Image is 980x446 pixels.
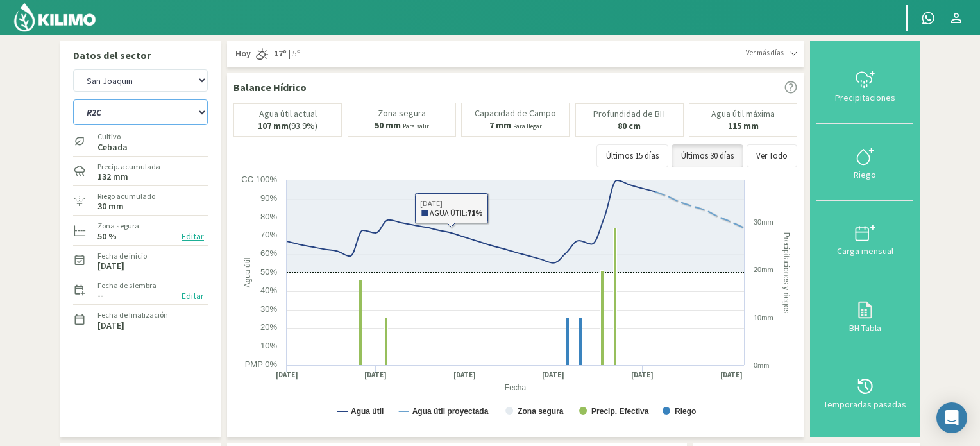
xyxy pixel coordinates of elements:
[97,309,168,321] label: Fecha de finalización
[97,202,124,210] label: 30 mm
[631,370,654,380] text: [DATE]
[260,341,277,350] text: 10%
[711,109,775,119] p: Agua útil máxima
[233,47,251,60] span: Hoy
[593,109,665,119] p: Profundidad de BH
[505,384,527,393] text: Fecha
[591,407,649,416] text: Precip. Efectiva
[820,170,909,179] div: Riego
[260,212,277,221] text: 80%
[746,47,784,58] span: Ver más días
[276,370,298,380] text: [DATE]
[378,108,426,118] p: Zona segura
[820,93,909,102] div: Precipitaciones
[351,407,384,416] text: Agua útil
[542,370,564,380] text: [DATE]
[97,322,124,330] label: [DATE]
[97,280,156,291] label: Fecha de siembra
[178,229,208,244] button: Editar
[936,402,967,433] div: Open Intercom Messenger
[245,359,278,369] text: PMP 0%
[260,267,277,277] text: 50%
[720,370,743,380] text: [DATE]
[243,258,252,288] text: Agua útil
[754,361,769,369] text: 0mm
[754,266,773,273] text: 20mm
[375,119,401,131] b: 50 mm
[97,173,128,181] label: 132 mm
[233,80,307,95] p: Balance Hídrico
[178,289,208,304] button: Editar
[97,291,104,300] label: --
[728,120,759,132] b: 115 mm
[97,262,124,270] label: [DATE]
[291,47,300,60] span: 5º
[820,323,909,332] div: BH Tabla
[97,232,117,241] label: 50 %
[747,144,797,167] button: Ver Todo
[816,124,913,200] button: Riego
[675,407,696,416] text: Riego
[260,230,277,239] text: 70%
[754,314,773,322] text: 10mm
[412,407,489,416] text: Agua útil proyectada
[97,161,160,173] label: Precip. acumulada
[513,122,542,130] small: Para llegar
[618,120,641,132] b: 80 cm
[73,47,208,63] p: Datos del sector
[489,119,511,131] b: 7 mm
[782,232,791,314] text: Precipitaciones y riegos
[364,370,387,380] text: [DATE]
[260,193,277,203] text: 90%
[260,304,277,314] text: 30%
[258,120,289,132] b: 107 mm
[816,47,913,124] button: Precipitaciones
[260,248,277,258] text: 60%
[596,144,668,167] button: Últimos 15 días
[97,191,155,202] label: Riego acumulado
[816,277,913,354] button: BH Tabla
[260,322,277,332] text: 20%
[258,121,317,131] p: (93.9%)
[241,175,277,184] text: CC 100%
[289,47,291,60] span: |
[754,218,773,226] text: 30mm
[816,201,913,277] button: Carga mensual
[274,47,287,59] strong: 17º
[13,2,97,33] img: Kilimo
[518,407,564,416] text: Zona segura
[816,354,913,431] button: Temporadas pasadas
[403,122,429,130] small: Para salir
[97,250,147,262] label: Fecha de inicio
[97,143,128,151] label: Cebada
[475,108,556,118] p: Capacidad de Campo
[259,109,317,119] p: Agua útil actual
[260,286,277,295] text: 40%
[453,370,476,380] text: [DATE]
[672,144,743,167] button: Últimos 30 días
[97,220,139,232] label: Zona segura
[820,400,909,409] div: Temporadas pasadas
[820,246,909,255] div: Carga mensual
[97,131,128,142] label: Cultivo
